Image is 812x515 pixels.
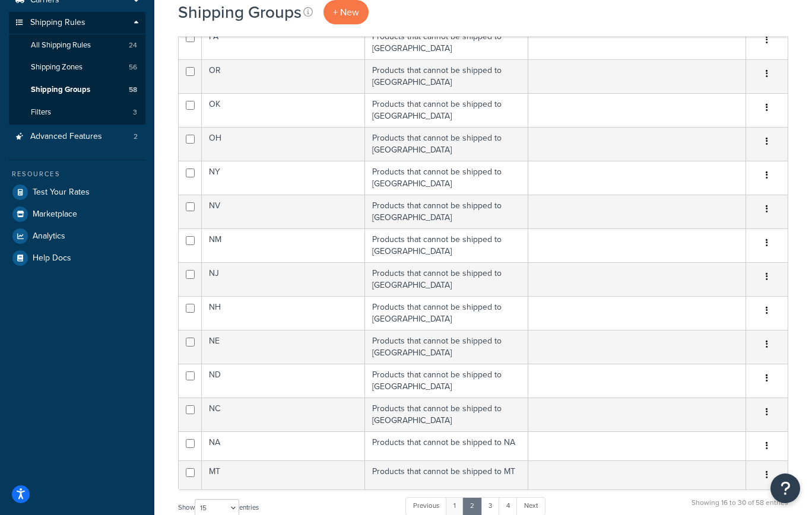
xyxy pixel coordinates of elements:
td: NV [202,195,365,228]
a: Next [516,497,545,515]
td: Products that cannot be shipped to NA [365,431,528,460]
h1: Shipping Groups [178,1,302,24]
td: Products that cannot be shipped to [GEOGRAPHIC_DATA] [365,127,528,161]
li: All Shipping Rules [9,34,145,56]
td: Products that cannot be shipped to [GEOGRAPHIC_DATA] [365,228,528,262]
span: Shipping Rules [30,18,85,28]
button: Open Resource Center [770,473,800,503]
span: 2 [134,132,138,142]
td: NE [202,330,365,364]
span: 56 [129,62,137,72]
a: Shipping Groups 58 [9,79,145,101]
td: Products that cannot be shipped to [GEOGRAPHIC_DATA] [365,26,528,59]
li: Shipping Rules [9,12,145,125]
td: Products that cannot be shipped to [GEOGRAPHIC_DATA] [365,296,528,330]
a: Advanced Features 2 [9,126,145,148]
span: Advanced Features [30,132,102,142]
li: Filters [9,101,145,123]
a: Shipping Zones 56 [9,56,145,78]
td: ND [202,364,365,398]
td: OR [202,59,365,93]
td: PA [202,26,365,59]
a: Shipping Rules [9,12,145,34]
td: OK [202,93,365,127]
span: + New [333,5,359,19]
a: Analytics [9,225,145,247]
span: Analytics [33,231,65,241]
td: NA [202,431,365,460]
span: Filters [31,107,51,117]
a: 3 [481,497,500,515]
a: All Shipping Rules 24 [9,34,145,56]
a: Previous [405,497,447,515]
td: NJ [202,262,365,296]
td: Products that cannot be shipped to [GEOGRAPHIC_DATA] [365,330,528,364]
td: NC [202,398,365,431]
span: All Shipping Rules [31,40,91,50]
div: Resources [9,169,145,179]
span: 3 [133,107,137,117]
span: 58 [129,85,137,95]
td: Products that cannot be shipped to [GEOGRAPHIC_DATA] [365,364,528,398]
span: Help Docs [33,253,71,263]
span: Test Your Rates [33,187,90,198]
span: 24 [129,40,137,50]
a: Help Docs [9,247,145,269]
td: Products that cannot be shipped to MT [365,460,528,489]
td: Products that cannot be shipped to [GEOGRAPHIC_DATA] [365,262,528,296]
a: 1 [446,497,464,515]
span: Marketplace [33,209,77,220]
td: MT [202,460,365,489]
li: Advanced Features [9,126,145,148]
td: Products that cannot be shipped to [GEOGRAPHIC_DATA] [365,195,528,228]
td: OH [202,127,365,161]
a: Test Your Rates [9,182,145,203]
span: Shipping Groups [31,85,90,95]
td: Products that cannot be shipped to [GEOGRAPHIC_DATA] [365,161,528,195]
li: Shipping Groups [9,79,145,101]
a: 2 [462,497,482,515]
td: NH [202,296,365,330]
a: 4 [499,497,518,515]
td: Products that cannot be shipped to [GEOGRAPHIC_DATA] [365,398,528,431]
td: NY [202,161,365,195]
td: Products that cannot be shipped to [GEOGRAPHIC_DATA] [365,59,528,93]
td: NM [202,228,365,262]
a: Filters 3 [9,101,145,123]
td: Products that cannot be shipped to [GEOGRAPHIC_DATA] [365,93,528,127]
a: Marketplace [9,204,145,225]
span: Shipping Zones [31,62,83,72]
li: Shipping Zones [9,56,145,78]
